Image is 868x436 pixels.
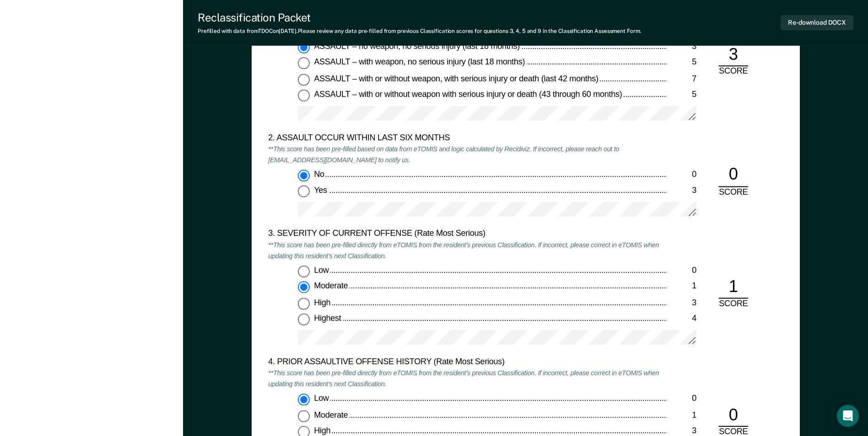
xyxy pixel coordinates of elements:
[298,58,310,69] input: ASSAULT – with weapon, no serious injury (last 18 months)5
[268,357,667,368] div: 4. PRIOR ASSAULTIVE OFFENSE HISTORY (Rate Most Serious)
[667,298,696,309] div: 3
[837,405,859,427] div: Open Intercom Messenger
[314,186,329,195] span: Yes
[314,282,350,291] span: Moderate
[667,90,696,101] div: 5
[298,410,310,422] input: Moderate1
[268,145,619,164] em: **This score has been pre-filled based on data from eTOMIS and logic calculated by Recidiviz. If ...
[314,42,521,51] span: ASSAULT – no weapon, no serious injury (last 18 months)
[298,298,310,310] input: High3
[198,28,641,34] div: Prefilled with data from TDOC on [DATE] . Please review any data pre-filled from previous Classif...
[298,282,310,293] input: Moderate1
[268,133,667,144] div: 2. ASSAULT OCCUR WITHIN LAST SIX MONTHS
[667,58,696,69] div: 5
[667,186,696,197] div: 3
[667,282,696,292] div: 1
[667,394,696,405] div: 0
[718,165,748,187] div: 0
[718,44,748,67] div: 3
[298,314,310,326] input: Highest4
[718,276,748,299] div: 1
[298,170,310,181] input: No0
[667,42,696,53] div: 3
[711,67,755,78] div: SCORE
[314,426,332,435] span: High
[667,314,696,325] div: 4
[667,74,696,85] div: 7
[198,11,641,24] div: Reclassification Packet
[298,186,310,197] input: Yes3
[298,74,310,85] input: ASSAULT – with or without weapon, with serious injury or death (last 42 months)7
[268,229,667,240] div: 3. SEVERITY OF CURRENT OFFENSE (Rate Most Serious)
[667,266,696,276] div: 0
[711,299,755,310] div: SCORE
[314,394,330,403] span: Low
[314,314,343,323] span: Highest
[298,42,310,53] input: ASSAULT – no weapon, no serious injury (last 18 months)3
[718,405,748,427] div: 0
[314,58,527,67] span: ASSAULT – with weapon, no serious injury (last 18 months)
[298,266,310,277] input: Low0
[781,15,853,30] button: Re-download DOCX
[314,170,326,179] span: No
[314,266,330,275] span: Low
[667,170,696,181] div: 0
[314,74,600,83] span: ASSAULT – with or without weapon, with serious injury or death (last 42 months)
[268,241,659,260] em: **This score has been pre-filled directly from eTOMIS from the resident's previous Classification...
[314,90,624,99] span: ASSAULT – with or without weapon with serious injury or death (43 through 60 months)
[711,187,755,198] div: SCORE
[268,369,659,388] em: **This score has been pre-filled directly from eTOMIS from the resident's previous Classification...
[667,410,696,421] div: 1
[314,298,332,307] span: High
[314,410,350,419] span: Moderate
[298,394,310,406] input: Low0
[298,90,310,102] input: ASSAULT – with or without weapon with serious injury or death (43 through 60 months)5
